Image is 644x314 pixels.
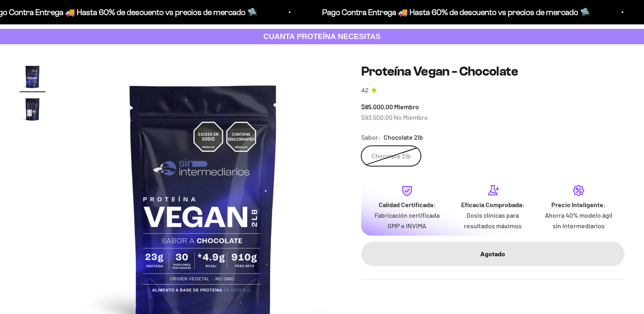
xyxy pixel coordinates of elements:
span: $93.500,00 [361,113,392,121]
button: Ir al artículo 2 [20,96,46,125]
span: Miembro [394,103,419,110]
span: Chocolate 2lb [384,132,423,143]
strong: CUANTA PROTEÍNA NECESITAS [263,32,381,41]
legend: Sabor: [361,132,380,143]
span: No Miembro [394,113,428,121]
img: Proteína Vegan - Chocolate [20,96,46,122]
h1: Proteína Vegan - Chocolate [361,64,624,79]
strong: Precio Inteligente: [551,201,606,208]
p: Pago Contra Entrega 🚚 Hasta 60% de descuento vs precios de mercado 🛸 [314,6,582,19]
span: 4.2 [361,86,369,95]
p: Dosis clínicas para resultados máximos [456,210,529,231]
strong: Calidad Certificada: [379,201,436,208]
div: Agotado [377,249,608,259]
p: Fabricación certificada GMP e INVIMA [371,210,444,231]
img: Proteína Vegan - Chocolate [20,64,46,90]
strong: Eficacia Comprobada: [461,201,525,208]
p: Ahorra 40% modelo ágil sin intermediarios [542,210,615,231]
button: Agotado [361,242,624,266]
span: $85.000,00 [361,103,393,110]
button: Ir al artículo 1 [20,64,46,92]
a: 4.24.2 de 5.0 estrellas [361,86,624,95]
